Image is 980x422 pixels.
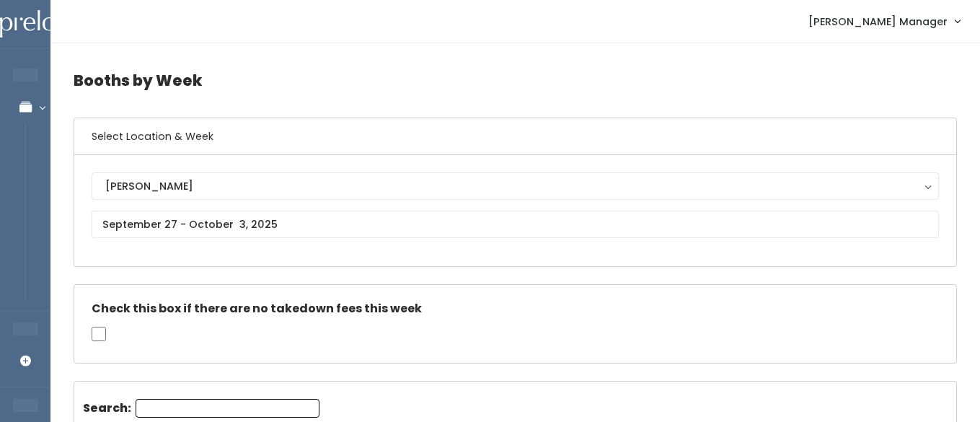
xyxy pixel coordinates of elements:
[74,118,956,155] h6: Select Location & Week
[92,172,939,200] button: [PERSON_NAME]
[808,14,948,30] span: [PERSON_NAME] Manager
[136,399,319,418] input: Search:
[74,61,957,100] h4: Booths by Week
[83,399,319,418] label: Search:
[92,211,939,238] input: September 27 - October 3, 2025
[794,6,974,37] a: [PERSON_NAME] Manager
[105,178,925,194] div: [PERSON_NAME]
[92,302,939,315] h5: Check this box if there are no takedown fees this week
